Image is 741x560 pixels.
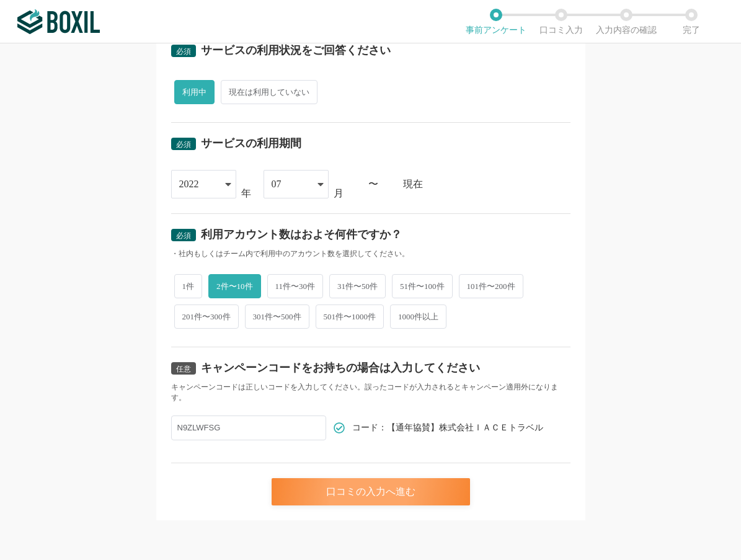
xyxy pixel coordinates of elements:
[329,274,386,298] span: 31件〜50件
[659,9,724,35] li: 完了
[171,249,570,259] div: ・社内もしくはチーム内で利用中のアカウント数を選択してください。
[390,304,446,329] span: 1000件以上
[201,138,301,149] div: サービスの利用期間
[174,274,203,298] span: 1件
[208,274,261,298] span: 2件〜10件
[179,171,199,198] div: 2022
[201,45,391,56] div: サービスの利用状況をご回答ください
[464,9,529,35] li: 事前アンケート
[245,304,309,329] span: 301件〜500件
[529,9,594,35] li: 口コミ入力
[176,47,191,56] span: 必須
[176,140,191,149] span: 必須
[352,424,543,432] span: コード：【通年協賛】株式会社ＩＡＣＥトラベル
[241,189,251,198] div: 年
[403,179,570,189] div: 現在
[272,478,470,505] div: 口コミの入力へ進む
[594,9,659,35] li: 入力内容の確認
[201,229,402,240] div: 利用アカウント数はおよそ何件ですか？
[267,274,324,298] span: 11件〜30件
[272,171,282,198] div: 07
[392,274,453,298] span: 51件〜100件
[368,179,378,189] div: 〜
[176,231,191,240] span: 必須
[459,274,523,298] span: 101件〜200件
[171,382,570,403] div: キャンペーンコードは正しいコードを入力してください。誤ったコードが入力されるとキャンペーン適用外になります。
[201,362,480,373] div: キャンペーンコードをお持ちの場合は入力してください
[316,304,384,329] span: 501件〜1000件
[174,80,215,104] span: 利用中
[176,365,191,373] span: 任意
[221,80,317,104] span: 現在は利用していない
[174,304,239,329] span: 201件〜300件
[334,189,344,198] div: 月
[17,9,100,34] img: ボクシルSaaS_ロゴ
